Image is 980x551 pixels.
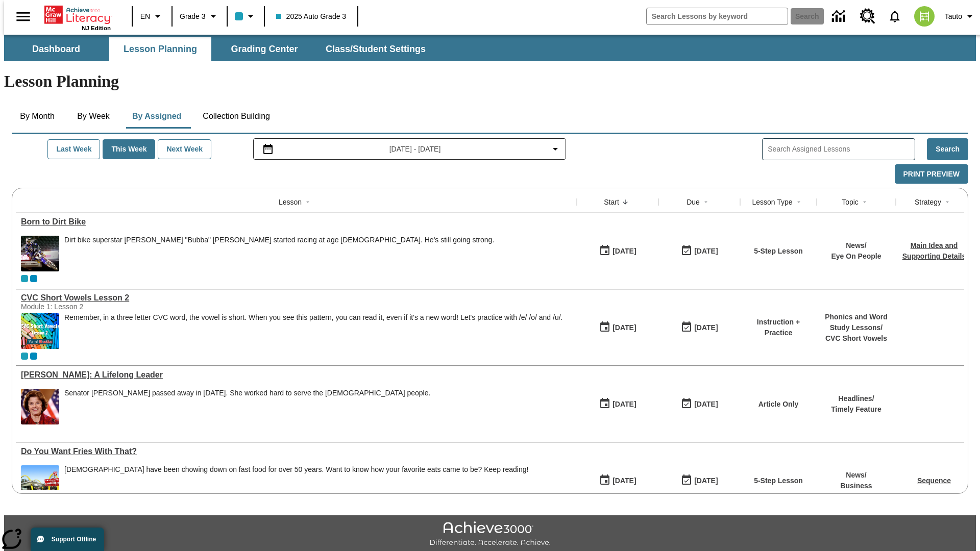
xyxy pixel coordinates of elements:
[21,370,572,380] div: Dianne Feinstein: A Lifelong Leader
[302,196,314,208] button: Sort
[902,241,966,260] a: Main Idea and Supporting Details
[44,5,111,25] a: Home
[677,318,721,337] button: 09/15/25: Last day the lesson can be accessed
[941,196,953,208] button: Sort
[612,321,636,334] div: [DATE]
[12,104,63,129] button: By Month
[64,465,528,501] div: Americans have been chowing down on fast food for over 50 years. Want to know how your favorite e...
[768,142,915,157] input: Search Assigned Lessons
[64,313,562,322] p: Remember, in a three letter CVC word, the vowel is short. When you see this pattern, you can read...
[745,317,812,338] p: Instruction + Practice
[831,404,881,415] p: Timely Feature
[754,246,803,257] p: 5-Step Lesson
[21,389,59,424] img: Senator Dianne Feinstein of California smiles with the U.S. flag behind her.
[30,275,37,282] div: OL 2025 Auto Grade 4
[687,197,700,207] div: Due
[908,3,941,30] button: Select a new avatar
[21,313,59,349] img: CVC Short Vowels Lesson 2.
[21,293,572,303] a: CVC Short Vowels Lesson 2, Lessons
[4,37,435,61] div: SubNavbar
[389,144,441,155] span: [DATE] - [DATE]
[840,481,872,491] p: Business
[854,3,881,30] a: Resource Center, Will open in new tab
[914,6,935,27] img: avatar image
[109,37,211,61] button: Lesson Planning
[831,393,881,404] p: Headlines /
[30,353,37,360] div: OL 2025 Auto Grade 4
[47,139,100,159] button: Last Week
[694,245,718,258] div: [DATE]
[64,465,528,474] div: [DEMOGRAPHIC_DATA] have been chowing down on fast food for over 50 years. Want to know how your f...
[612,398,636,411] div: [DATE]
[895,164,968,184] button: Print Preview
[596,394,640,414] button: 09/15/25: First time the lesson was available
[176,7,224,26] button: Grade: Grade 3, Select a grade
[103,139,155,159] button: This Week
[596,471,640,490] button: 09/15/25: First time the lesson was available
[596,318,640,337] button: 09/15/25: First time the lesson was available
[4,35,976,61] div: SubNavbar
[604,197,619,207] div: Start
[21,236,59,271] img: Motocross racer James Stewart flies through the air on his dirt bike.
[8,2,38,32] button: Open side menu
[822,333,891,344] p: CVC Short Vowels
[881,3,908,30] a: Notifications
[917,477,951,485] a: Sequence
[21,370,572,380] a: Dianne Feinstein: A Lifelong Leader, Lessons
[21,447,572,456] div: Do You Want Fries With That?
[677,394,721,414] button: 09/15/25: Last day the lesson can be accessed
[124,104,189,129] button: By Assigned
[677,241,721,261] button: 09/15/25: Last day the lesson can be accessed
[52,536,96,543] span: Support Offline
[915,197,941,207] div: Strategy
[619,196,631,208] button: Sort
[700,196,712,208] button: Sort
[754,475,803,486] p: 5-Step Lesson
[180,11,206,22] span: Grade 3
[549,143,561,155] svg: Collapse Date Range Filter
[21,353,28,360] div: Current Class
[64,236,494,271] div: Dirt bike superstar James "Bubba" Stewart started racing at age 4. He's still going strong.
[64,389,430,424] div: Senator Dianne Feinstein passed away in September 2023. She worked hard to serve the American peo...
[831,251,881,262] p: Eye On People
[21,275,28,282] div: Current Class
[279,197,302,207] div: Lesson
[258,143,562,155] button: Select the date range menu item
[826,3,854,31] a: Data Center
[21,217,572,227] a: Born to Dirt Bike, Lessons
[21,217,572,227] div: Born to Dirt Bike
[842,197,859,207] div: Topic
[822,312,891,333] p: Phonics and Word Study Lessons /
[317,37,434,61] button: Class/Student Settings
[5,37,107,61] button: Dashboard
[752,197,792,207] div: Lesson Type
[647,8,788,24] input: search field
[68,104,119,129] button: By Week
[429,521,551,547] img: Achieve3000 Differentiate Accelerate Achieve
[276,11,347,22] span: 2025 Auto Grade 3
[194,104,278,129] button: Collection Building
[941,7,980,26] button: Profile/Settings
[21,293,572,303] div: CVC Short Vowels Lesson 2
[612,474,636,487] div: [DATE]
[612,245,636,258] div: [DATE]
[677,471,721,490] button: 09/15/25: Last day the lesson can be accessed
[82,25,111,31] span: NJ Edition
[793,196,805,208] button: Sort
[859,196,871,208] button: Sort
[213,37,315,61] button: Grading Center
[927,138,968,160] button: Search
[4,72,976,91] h1: Lesson Planning
[945,11,962,22] span: Tauto
[840,470,872,481] p: News /
[64,313,562,349] div: Remember, in a three letter CVC word, the vowel is short. When you see this pattern, you can read...
[21,303,174,311] div: Module 1: Lesson 2
[694,474,718,487] div: [DATE]
[140,11,150,22] span: EN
